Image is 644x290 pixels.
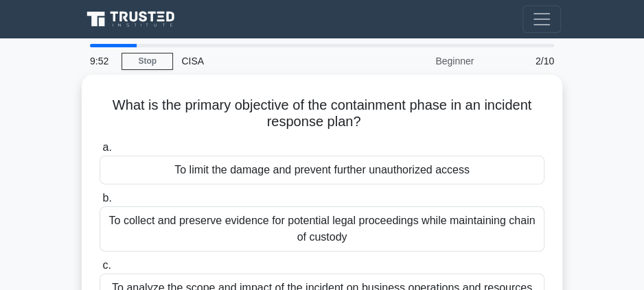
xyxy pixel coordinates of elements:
[522,5,561,33] button: Toggle navigation
[482,47,562,75] div: 2/10
[98,97,546,131] h5: What is the primary objective of the containment phase in an incident response plan?
[173,47,362,75] div: CISA
[122,53,173,70] a: Stop
[102,141,111,153] span: a.
[82,47,122,75] div: 9:52
[102,259,111,271] span: c.
[102,192,111,204] span: b.
[100,156,544,184] div: To limit the damage and prevent further unauthorized access
[362,47,482,75] div: Beginner
[100,206,544,252] div: To collect and preserve evidence for potential legal proceedings while maintaining chain of custody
